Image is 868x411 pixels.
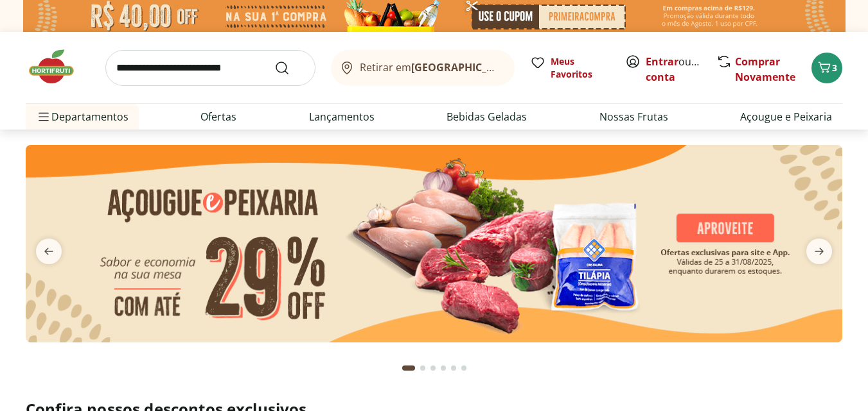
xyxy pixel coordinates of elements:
span: Meus Favoritos [551,55,610,81]
button: Menu [36,101,51,132]
a: Açougue e Peixaria [740,109,832,124]
span: 3 [832,62,837,74]
a: Entrar [646,55,678,69]
img: Hortifruti [26,47,90,86]
a: Nossas Frutas [599,109,668,124]
button: Current page from fs-carousel [400,353,418,383]
button: Submit Search [274,60,305,76]
button: Go to page 2 from fs-carousel [418,353,428,383]
button: Go to page 6 from fs-carousel [459,353,469,383]
button: next [796,239,842,264]
span: ou [646,54,703,85]
a: Criar conta [646,55,716,84]
a: Meus Favoritos [530,55,610,81]
button: Go to page 3 from fs-carousel [428,353,438,383]
button: Go to page 5 from fs-carousel [448,353,459,383]
span: Departamentos [36,101,128,132]
img: açougue [26,145,842,342]
a: Comprar Novamente [735,55,795,84]
input: search [105,50,315,86]
button: Retirar em[GEOGRAPHIC_DATA]/[GEOGRAPHIC_DATA] [331,50,515,86]
button: Go to page 4 from fs-carousel [438,353,448,383]
a: Bebidas Geladas [447,109,527,124]
a: Lançamentos [309,109,375,124]
button: previous [26,239,72,264]
b: [GEOGRAPHIC_DATA]/[GEOGRAPHIC_DATA] [411,60,628,74]
button: Carrinho [811,53,842,83]
span: Retirar em [360,62,502,73]
a: Ofertas [200,109,236,124]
